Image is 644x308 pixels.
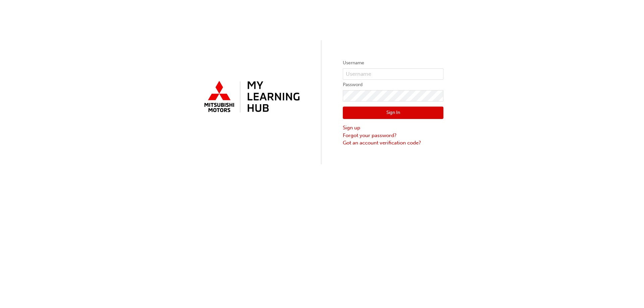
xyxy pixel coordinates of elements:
a: Forgot your password? [343,132,443,139]
button: Sign In [343,107,443,119]
label: Password [343,81,443,89]
input: Username [343,68,443,80]
label: Username [343,59,443,67]
a: Sign up [343,124,443,132]
img: mmal [201,78,301,116]
a: Got an account verification code? [343,139,443,147]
